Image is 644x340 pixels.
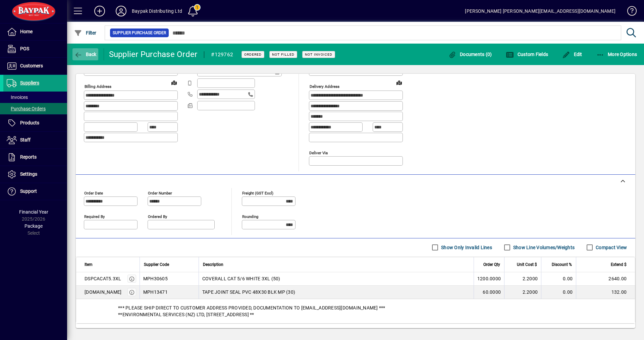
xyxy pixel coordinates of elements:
span: Purchase Orders [7,106,46,111]
td: 2.2000 [504,272,541,286]
span: Products [20,120,39,125]
span: Custom Fields [506,52,548,57]
a: Staff [3,132,67,149]
button: Custom Fields [504,48,550,60]
a: Purchase Orders [3,103,67,114]
button: Edit [560,48,584,60]
button: Back [72,48,98,60]
span: Ordered [244,52,262,57]
a: Customers [3,58,67,74]
span: Discount % [552,261,572,268]
app-page-header-button: Back [67,48,104,60]
div: #129762 [211,49,233,60]
a: Invoices [3,92,67,103]
a: View on map [169,77,179,88]
td: 2640.00 [576,272,635,286]
span: Reports [20,154,37,160]
div: [DOMAIN_NAME] [85,289,121,295]
a: Support [3,183,67,200]
button: Add [89,5,110,17]
span: Suppliers [20,80,39,86]
div: *** PLEASE SHIP DIRECT TO CUSTOMER ADDRESS PROVIDED, DOCUMENTATION TO [EMAIL_ADDRESS][DOMAIN_NAME... [76,299,635,323]
span: POS [20,46,29,51]
div: [PERSON_NAME] [PERSON_NAME][EMAIL_ADDRESS][DOMAIN_NAME] [465,6,615,16]
span: Order Qty [483,261,500,268]
span: Supplier Code [144,261,169,268]
span: Staff [20,137,31,143]
div: Supplier Purchase Order [109,49,198,60]
a: View on map [394,77,405,88]
td: 0.00 [541,286,576,299]
span: Extend $ [611,261,627,268]
td: 0.00 [541,272,576,286]
span: Item [85,261,93,268]
label: Show Only Invalid Lines [440,244,492,251]
td: MPH13471 [140,286,199,299]
td: 60.0000 [474,286,504,299]
mat-label: Order number [148,190,172,195]
span: More Options [596,52,637,57]
span: Back [74,52,97,57]
span: Not Invoiced [305,52,332,57]
mat-label: Required by [84,214,105,219]
label: Show Line Volumes/Weights [512,244,575,251]
button: Documents (0) [447,48,494,60]
mat-label: Deliver via [309,150,328,155]
span: Financial Year [19,209,48,215]
span: Home [20,29,33,34]
button: More Options [595,48,639,60]
span: TAPE JOINT SEAL PVC 48X30 BLK MP (30) [202,289,295,295]
div: DSPCACAT5.3XL [85,275,121,282]
a: Home [3,23,67,40]
span: Invoices [7,95,28,100]
span: Documents (0) [448,52,492,57]
label: Compact View [594,244,627,251]
a: Knowledge Base [622,1,636,23]
span: Unit Cost $ [517,261,537,268]
span: Edit [562,52,582,57]
span: Filter [74,30,97,36]
span: Supplier Purchase Order [113,30,166,36]
span: Description [203,261,223,268]
mat-label: Ordered by [148,214,167,219]
span: Support [20,188,37,194]
div: Baypak Distributing Ltd [132,6,182,16]
a: POS [3,41,67,57]
td: 1200.0000 [474,272,504,286]
mat-label: Rounding [242,214,258,219]
a: Reports [3,149,67,166]
button: Filter [72,27,98,39]
td: 132.00 [576,286,635,299]
span: COVERALL CAT 5/6 WHITE 3XL (50) [202,275,280,282]
td: MPH30605 [140,272,199,286]
span: Customers [20,63,43,68]
td: 2.2000 [504,286,541,299]
span: Not Filled [272,52,294,57]
span: Settings [20,171,37,177]
mat-label: Freight (GST excl) [242,190,273,195]
a: Products [3,115,67,131]
a: Settings [3,166,67,183]
mat-label: Order date [84,190,103,195]
span: Package [24,223,43,229]
button: Profile [110,5,132,17]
